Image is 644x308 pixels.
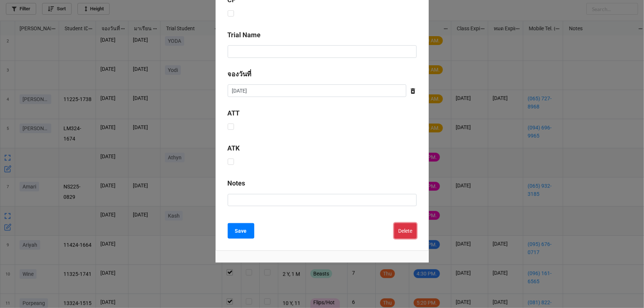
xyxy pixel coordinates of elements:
[235,227,247,235] b: Save
[228,223,254,239] button: Save
[228,69,252,79] label: จองวันที่
[228,30,261,40] label: Trial Name
[228,143,240,153] label: ATK
[228,84,406,97] input: Date
[394,223,417,239] button: Delete
[228,108,240,118] label: ATT
[228,178,245,188] label: Notes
